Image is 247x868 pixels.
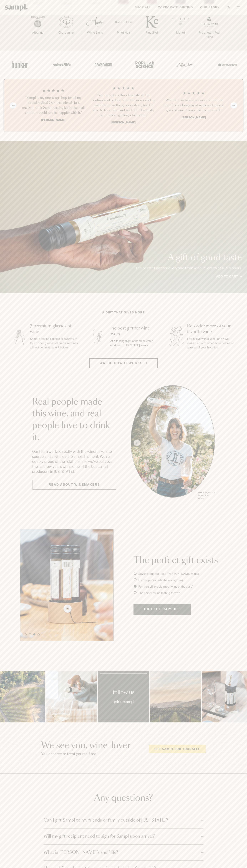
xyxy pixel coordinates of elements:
[32,396,116,443] h2: Real people made this wine, and real people love to drink it.
[98,671,149,722] a: 3 / 5
[198,4,221,11] a: Our Story
[150,671,201,722] li: 4 / 5
[175,57,196,72] img: Artboard_3_0b291449-6e8c-4d07-b2c2-3f3601a19cd1_x450.png
[41,741,130,750] h2: We see you, wine-lover
[32,480,116,490] a: Read about Winemakers
[133,572,227,604] : carousel
[5,4,28,11] img: Sampl logo
[113,699,134,704] span: @drinksampl
[46,671,97,722] li: 2 / 5
[24,31,52,35] p: Albarino
[133,555,227,566] h2: The perfect gift exists
[134,572,228,576] li: Seven standout Paso [PERSON_NAME] wines
[109,31,138,35] p: Pinot Noir
[187,323,236,335] h3: Re-order more of your favorite wine
[30,323,79,335] h3: 7 premium glasses of wine
[20,529,113,641] div: slide 3
[21,86,86,125] li: 1 / 4
[216,57,238,72] img: Artboard_7_5b34974b-f019-449e-91fb-745f8d0877ee_x450.png
[138,31,166,35] p: Pinot Noir
[44,812,203,828] button: Can I gift Sampl to my friends or family outside of [US_STATE]?
[91,86,156,125] li: 2 / 4
[182,116,206,119] b: [PERSON_NAME]
[89,358,158,368] button: Watch how it works
[133,578,228,584] div: slide 2
[109,339,157,348] p: Gift a tasting flight of hand-selected, hard-to-find [US_STATE] wines.
[44,850,199,855] span: What is [PERSON_NAME]’s shelf life?
[133,604,191,615] a: Gift the Capsule
[156,4,195,11] a: Corporate Gifting
[44,817,199,823] span: Can I gift Sampl to my friends or family outside of [US_STATE]?
[30,337,79,350] p: Sampl's tasting capsule allows you to try 7 100ml glasses of premium wines without committing to ...
[134,578,228,582] li: For the person who has everything
[231,102,237,108] button: Next slide
[44,794,203,802] h2: Any questions?
[9,57,31,72] img: Artboard_1_c8cd28af-0030-4af1-819c-248e302c7f06_x450.png
[102,310,145,315] h2: A gift that gives more
[21,95,86,115] h3: “Sampl is my one-stop shop for all my birthday gifts! Our best friends just received their Sampl ...
[134,585,228,589] li: For the self-proclaimed "wine enthusiast"
[111,121,136,124] b: [PERSON_NAME]
[195,31,223,39] p: Proprietary Red Blend
[109,325,157,337] h3: The best gift for wine lovers
[133,591,228,597] div: slide 4
[131,385,215,500] div: slide 1
[161,86,226,125] li: 3 / 4
[52,31,81,35] p: Chardonnay
[131,385,215,500] ul: carousel
[187,337,236,350] p: Fall in love with a wine, or 7? We make it easy to order more bottles or glasses of your favorites.
[166,31,195,35] p: Merlot
[133,57,155,72] img: Artboard_4_28b4d326-c26e-48f9-9c80-911f17d6414e_x450.png
[51,57,72,72] img: Artboard_6_04f9a106-072f-468a-bdd7-f11783b05722_x450.png
[32,449,116,474] p: Our team works directly with the winemakers to source and bottle each Sampl shipment. We’re deepl...
[44,845,203,860] button: What is [PERSON_NAME]’s shelf life?
[81,31,109,35] p: White Blend
[20,529,114,641] : carousel
[134,591,228,595] li: The perfect wine tasting for two
[44,829,203,844] button: Will my gift recipient need to sign for Sampl upon arrival?
[91,93,156,118] h3: “Not only does this eliminate all the confusion of picking from the never ending wall of wine in ...
[133,584,228,591] div: slide 3
[198,491,215,500] p: [PERSON_NAME] Sutro, Sutro Wines
[216,274,242,279] a: Add to cart
[113,689,134,696] span: follow us
[149,745,206,753] a: Get Sampl for yourself
[92,57,114,72] img: Artboard_5_7fdae55a-36fd-43f7-8bfd-f74a06a2878e_x450.png
[41,751,130,756] p: You deserve to treat yourself too.
[133,572,228,578] div: slide 1
[161,98,226,113] h3: “Whether I'm having friends over or just tired from a long day at work and need a glass of wine, ...
[135,266,242,271] p: The perfect gift for everyone from wine lovers to casual sippers.
[133,4,153,11] a: Shop All
[44,834,199,839] span: Will my gift recipient need to sign for Sampl upon arrival?
[10,102,16,108] button: Previous slide
[135,253,242,262] p: A gift of good taste
[41,118,65,122] b: [PERSON_NAME]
